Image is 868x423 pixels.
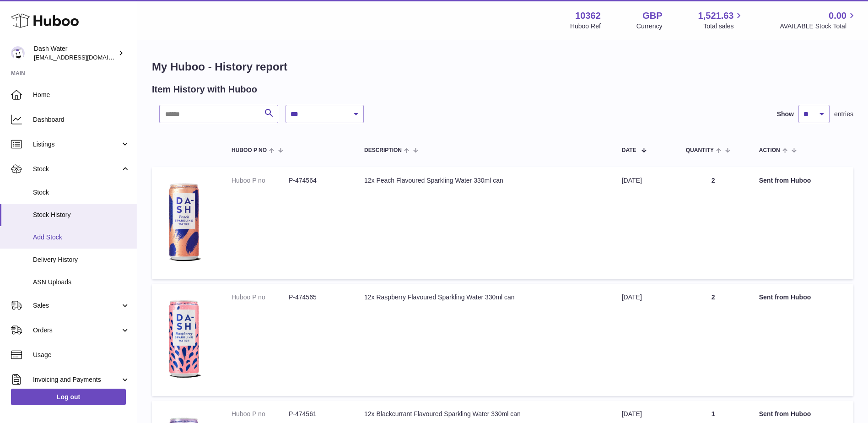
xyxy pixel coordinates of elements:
[232,293,289,302] dt: Huboo P no
[364,147,402,153] span: Description
[759,293,811,301] strong: Sent from Huboo
[232,410,289,418] dt: Huboo P no
[289,293,346,302] dd: P-474565
[161,293,207,385] img: 103621706197785.png
[33,165,120,174] span: Stock
[613,167,677,279] td: [DATE]
[33,326,120,335] span: Orders
[780,10,857,31] a: 0.00 AVAILABLE Stock Total
[759,410,811,418] strong: Sent from Huboo
[33,255,130,264] span: Delivery History
[759,177,811,184] strong: Sent from Huboo
[355,284,613,396] td: 12x Raspberry Flavoured Sparkling Water 330ml can
[677,284,750,396] td: 2
[642,10,662,22] strong: GBP
[232,147,267,153] span: Huboo P no
[829,10,846,22] span: 0.00
[780,22,857,31] span: AVAILABLE Stock Total
[33,351,130,359] span: Usage
[33,375,120,384] span: Invoicing and Payments
[834,110,853,119] span: entries
[759,147,780,153] span: Action
[33,140,120,149] span: Listings
[575,10,601,22] strong: 10362
[686,147,714,153] span: Quantity
[11,389,126,405] a: Log out
[34,54,135,61] span: [EMAIL_ADDRESS][DOMAIN_NAME]
[777,110,794,119] label: Show
[161,176,207,268] img: 103621706197738.png
[289,176,346,185] dd: P-474564
[698,10,734,22] span: 1,521.63
[677,167,750,279] td: 2
[33,233,130,242] span: Add Stock
[636,22,663,31] div: Currency
[33,188,130,197] span: Stock
[33,91,130,99] span: Home
[232,176,289,185] dt: Huboo P no
[570,22,601,31] div: Huboo Ref
[33,278,130,287] span: ASN Uploads
[152,83,257,96] h2: Item History with Huboo
[613,284,677,396] td: [DATE]
[34,44,116,62] div: Dash Water
[33,211,130,219] span: Stock History
[703,22,744,31] span: Total sales
[33,301,120,310] span: Sales
[33,115,130,124] span: Dashboard
[11,46,25,60] img: orders@dash-water.com
[698,10,744,31] a: 1,521.63 Total sales
[355,167,613,279] td: 12x Peach Flavoured Sparkling Water 330ml can
[622,147,636,153] span: Date
[152,60,853,74] h1: My Huboo - History report
[289,410,346,418] dd: P-474561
